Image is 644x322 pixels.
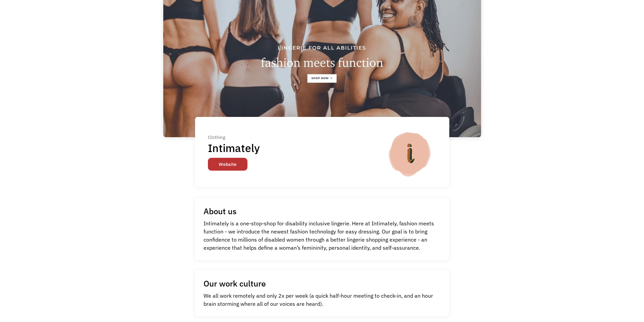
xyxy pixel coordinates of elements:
[204,278,266,289] h1: Our work culture
[208,141,260,155] h1: Intimately
[208,133,266,141] div: Clothing
[204,292,441,308] p: We all work remotely and only 2x per week (a quick half-hour meeting to check-in, and an hour bra...
[204,219,441,252] p: Intimately is a one-stop-shop for disability inclusive lingerie. Here at Intimately, fashion meet...
[204,206,237,216] h1: About us
[208,158,247,171] a: Website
